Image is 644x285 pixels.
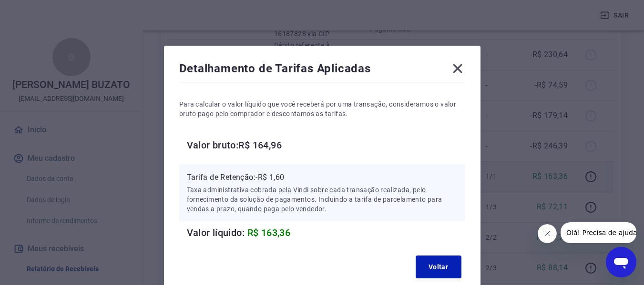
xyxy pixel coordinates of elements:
iframe: Fechar mensagem [538,224,557,243]
h6: Valor bruto: R$ 164,96 [187,138,465,153]
span: R$ 163,36 [247,227,291,238]
div: Detalhamento de Tarifas Aplicadas [179,61,465,80]
iframe: Botão para abrir a janela de mensagens [606,247,636,277]
p: Para calcular o valor líquido que você receberá por uma transação, consideramos o valor bruto pag... [179,99,465,118]
h6: Valor líquido: [187,225,465,240]
span: Olá! Precisa de ajuda? [6,7,80,14]
button: Voltar [416,256,461,278]
iframe: Mensagem da empresa [561,222,636,243]
p: Taxa administrativa cobrada pela Vindi sobre cada transação realizada, pelo fornecimento da soluç... [187,185,458,214]
p: Tarifa de Retenção: -R$ 1,60 [187,172,458,183]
